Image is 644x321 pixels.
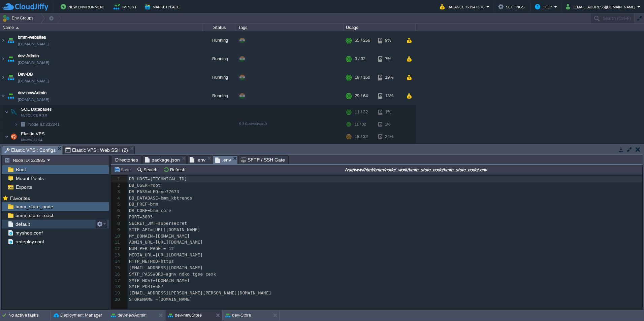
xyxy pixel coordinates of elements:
img: AMDAwAAAACH5BAEAAAAALAAAAAABAAEAAAICRAEAOw== [6,31,15,49]
img: AMDAwAAAACH5BAEAAAAALAAAAAABAAEAAAICRAEAOw== [6,50,15,68]
span: 9.3.0-almalinux-9 [239,122,267,126]
span: SMTP_HOST=[DOMAIN_NAME] [129,278,190,283]
div: 3 [111,189,122,195]
img: AMDAwAAAACH5BAEAAAAALAAAAAABAAEAAAICRAEAOw== [6,68,15,86]
a: bmm_store_react [14,212,54,218]
div: Tags [236,24,344,31]
div: 18 / 32 [355,130,368,143]
div: 1% [378,105,400,119]
span: dev-Admin [18,52,39,59]
div: Running [202,50,236,68]
a: Elastic VPSUbuntu 22.04 [20,131,46,136]
button: Deployment Manager [54,312,102,319]
img: AMDAwAAAACH5BAEAAAAALAAAAAABAAEAAAICRAEAOw== [9,105,19,119]
div: 18 [111,284,122,290]
span: [EMAIL_ADDRESS][DOMAIN_NAME] [129,265,203,270]
span: ADMIN_URL=[URL][DOMAIN_NAME] [129,240,203,245]
div: 14 [111,258,122,265]
span: .env [215,156,231,164]
li: /var/www/html/bmm/node/_work/bmm_store_node/bmm_store_node/.env [213,155,238,164]
a: Favorites [9,195,31,201]
img: AMDAwAAAACH5BAEAAAAALAAAAAABAAEAAAICRAEAOw== [5,105,9,119]
a: myshop.conf [14,230,44,236]
span: .env [190,156,205,164]
button: Search [137,167,159,173]
div: 16 [111,271,122,278]
button: Refresh [163,167,187,173]
span: DB_HOST=[TECHNICAL_ID] [129,176,187,181]
img: AMDAwAAAACH5BAEAAAAALAAAAAABAAEAAAICRAEAOw== [16,27,19,29]
span: STORENAME =[DOMAIN_NAME] [129,297,192,302]
iframe: chat widget [616,294,637,314]
a: Exports [14,184,33,190]
span: NUM_PER_PAGE = 12 [129,246,174,251]
div: 11 / 32 [355,105,368,119]
div: 24% [378,130,400,143]
div: 20 [111,296,122,303]
button: dev-newStore [168,312,202,319]
span: [DOMAIN_NAME] [18,96,49,103]
button: [EMAIL_ADDRESS][DOMAIN_NAME] [566,3,637,11]
img: AMDAwAAAACH5BAEAAAAALAAAAAABAAEAAAICRAEAOw== [0,87,6,105]
li: /var/www/html/bmm/react/_work/bmm_store_react/bmm_store_react/package.json [142,155,187,164]
div: 10 [111,233,122,240]
img: AMDAwAAAACH5BAEAAAAALAAAAAABAAEAAAICRAEAOw== [0,68,6,86]
a: SQL DatabasesMySQL CE 9.3.0 [20,107,53,112]
img: AMDAwAAAACH5BAEAAAAALAAAAAABAAEAAAICRAEAOw== [18,119,28,130]
span: SECRET_JWT=supersecret [129,221,187,226]
div: 55 / 256 [355,31,370,49]
a: dev-newAdmin [18,90,46,96]
div: 18 / 160 [355,68,370,86]
a: Dev-DB [18,71,33,78]
span: [DOMAIN_NAME] [18,78,49,84]
div: Status [203,24,236,31]
span: SFTP / SSH Gate [241,156,285,164]
div: 9 [111,227,122,233]
span: Elastic VPS : Web SSH (2) [65,146,128,154]
a: default [14,221,31,227]
a: Mount Points [14,175,45,181]
span: package.json [145,156,180,164]
div: 17 [111,278,122,284]
div: Running [202,31,236,49]
button: dev-Store [225,312,251,319]
div: 7% [378,50,400,68]
span: [DOMAIN_NAME] [18,59,49,66]
span: SMTP_PORT=587 [129,284,163,289]
span: DB_PREF=bmm [129,202,158,207]
span: [DOMAIN_NAME] [18,41,49,47]
button: Save [114,167,133,173]
span: bmm-websites [18,34,46,41]
div: 7 [111,214,122,220]
img: CloudJiffy [2,3,48,11]
img: AMDAwAAAACH5BAEAAAAALAAAAAABAAEAAAICRAEAOw== [0,50,6,68]
span: Directories [115,156,138,164]
span: Ubuntu 22.04 [21,138,42,142]
div: Usage [344,24,415,31]
a: bmm_store_node [14,204,54,210]
div: Name [1,24,202,31]
span: Root [14,167,27,173]
div: 19 [111,290,122,296]
span: SQL Databases [20,106,53,112]
img: AMDAwAAAACH5BAEAAAAALAAAAAABAAEAAAICRAEAOw== [14,119,18,130]
button: New Environment [61,3,107,11]
span: Node ID: [28,122,45,127]
img: AMDAwAAAACH5BAEAAAAALAAAAAABAAEAAAICRAEAOw== [5,130,9,143]
li: /var/www/html/bmm/react/_work/bmm_store_react/bmm_store_react/.env [187,155,212,164]
span: MySQL CE 9.3.0 [21,113,47,117]
div: 29 / 64 [355,87,368,105]
span: MY_DOMAIN=[DOMAIN_NAME] [129,234,190,239]
span: Elastic VPS [20,131,46,137]
div: 19% [378,68,400,86]
div: 9% [378,31,400,49]
div: 2 [111,182,122,189]
div: 15 [111,265,122,271]
div: Running [202,87,236,105]
div: 3 / 32 [355,50,365,68]
img: AMDAwAAAACH5BAEAAAAALAAAAAABAAEAAAICRAEAOw== [9,130,19,143]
